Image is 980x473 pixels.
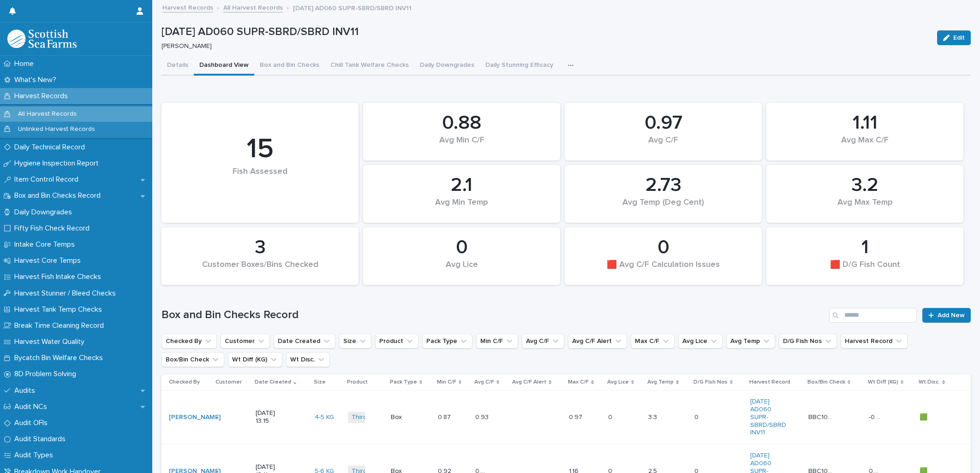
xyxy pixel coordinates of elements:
[474,377,494,387] p: Avg C/F
[11,370,84,378] p: 8D Problem Solving
[631,334,675,349] button: Max C/F
[693,377,728,387] p: D/G Fish Nos
[922,308,971,323] a: Add New
[11,402,54,411] p: Audit NCs
[422,334,472,349] button: Pack Type
[11,110,84,118] p: All Harvest Records
[11,159,106,168] p: Hygiene Inspection Report
[274,334,335,349] button: Date Created
[162,2,213,12] a: Harvest Records
[607,377,629,387] p: Avg Lice
[678,334,723,349] button: Avg Lice
[314,377,326,387] p: Size
[11,272,108,281] p: Harvest Fish Intake Checks
[177,133,343,166] div: 15
[11,175,86,184] p: Item Control Record
[11,289,123,298] p: Harvest Stunner / Bleed Checks
[694,412,700,421] p: 0
[580,174,746,197] div: 2.73
[726,334,775,349] button: Avg Temp
[352,414,432,421] a: Third Party Organic Salmon
[161,352,224,367] button: Box/Bin Check
[953,35,965,41] span: Edit
[293,2,412,12] p: [DATE] AD060 SUPR-SBRD/SBRD INV11
[937,30,971,45] button: Edit
[580,112,746,135] div: 0.97
[221,334,270,349] button: Customer
[580,136,746,155] div: Avg C/F
[647,377,674,387] p: Avg Temp
[480,56,559,76] button: Daily Stunning Efficacy
[7,30,77,48] img: mMrefqRFQpe26GRNOUkG
[841,334,908,349] button: Harvest Record
[161,25,930,39] p: [DATE] AD060 SUPR-SBRD/SBRD INV11
[161,390,971,444] tr: [PERSON_NAME] -[DATE] 13:154-5 KG Third Party Organic Salmon Box0.870.87 0.930.93 0.970.97 00 3.3...
[11,419,55,427] p: Audit OFIs
[169,414,221,421] a: [PERSON_NAME]
[648,412,659,421] p: 3.3
[177,260,343,279] div: Customer Boxes/Bins Checked
[807,377,845,387] p: Box/Bin Check
[375,334,418,349] button: Product
[938,312,965,319] span: Add New
[379,112,544,135] div: 0.88
[568,334,627,349] button: Avg C/F Alert
[476,334,518,349] button: Min C/F
[808,412,837,421] p: BBC10694
[580,198,746,217] div: Avg Temp (Deg Cent)
[414,56,480,76] button: Daily Downgrades
[379,174,544,197] div: 2.1
[782,236,948,259] div: 1
[829,308,917,323] input: Search
[750,398,786,437] a: [DATE] AD060 SUPR-SBRD/SBRD INV11
[11,321,111,330] p: Break Time Cleaning Record
[919,377,940,387] p: Wt Disc.
[161,42,926,50] p: [PERSON_NAME]
[475,412,490,421] p: 0.93
[161,56,194,76] button: Details
[782,260,948,279] div: 🟥 D/G Fish Count
[223,2,283,12] a: All Harvest Records
[256,409,283,425] p: [DATE] 13:15
[255,377,291,387] p: Date Created
[11,208,79,217] p: Daily Downgrades
[391,414,418,421] p: Box
[580,260,746,279] div: 🟥 Avg C/F Calculation Issues
[216,414,244,421] p: -
[11,143,92,152] p: Daily Technical Record
[782,174,948,197] div: 3.2
[522,334,564,349] button: Avg C/F
[347,377,368,387] p: Product
[580,236,746,259] div: 0
[161,308,825,322] h1: Box and Bin Checks Record
[379,136,544,155] div: Avg Min C/F
[782,136,948,155] div: Avg Max C/F
[11,451,60,460] p: Audit Types
[438,412,453,421] p: 0.87
[11,240,82,249] p: Intake Core Temps
[11,337,92,346] p: Harvest Water Quality
[194,56,254,76] button: Dashboard View
[11,305,109,314] p: Harvest Tank Temp Checks
[749,377,790,387] p: Harvest Record
[608,412,614,421] p: 0
[228,352,282,367] button: Wt Diff (KG)
[390,377,417,387] p: Pack Type
[569,412,584,421] p: 0.97
[11,354,110,362] p: Bycatch Bin Welfare Checks
[779,334,837,349] button: D/G Fish Nos
[868,377,898,387] p: Wt Diff (KG)
[254,56,325,76] button: Box and Bin Checks
[315,414,334,421] a: 4-5 KG
[339,334,371,349] button: Size
[215,377,242,387] p: Customer
[11,435,73,443] p: Audit Standards
[437,377,456,387] p: Min C/F
[11,191,108,200] p: Box and Bin Checks Record
[325,56,414,76] button: Chill Tank Welfare Checks
[568,377,589,387] p: Max C/F
[161,334,217,349] button: Checked By
[11,386,42,395] p: Audits
[11,125,102,133] p: Unlinked Harvest Records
